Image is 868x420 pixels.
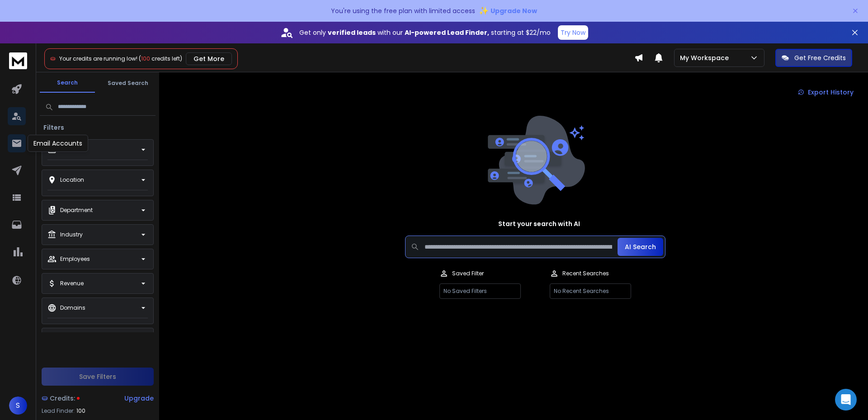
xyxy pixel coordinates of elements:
[42,407,75,415] p: Lead Finder:
[186,52,232,65] button: Get More
[775,49,852,67] button: Get Free Credits
[50,394,75,403] span: Credits:
[479,2,537,20] button: ✨Upgrade Now
[791,83,861,101] a: Export History
[550,283,631,299] p: No Recent Searches
[479,5,489,17] span: ✨
[328,28,376,37] strong: verified leads
[9,396,27,415] button: S
[562,270,609,277] p: Recent Searches
[60,304,85,311] p: Domains
[9,52,27,69] img: logo
[60,176,84,184] p: Location
[452,270,484,277] p: Saved Filter
[835,389,857,411] div: Open Intercom Messenger
[618,238,663,256] button: AI Search
[76,407,85,415] span: 100
[60,280,84,287] p: Revenue
[439,283,521,299] p: No Saved Filters
[486,116,585,205] img: image
[28,135,88,152] div: Email Accounts
[299,28,551,37] p: Get only with our starting at $22/mo
[139,55,182,62] span: ( credits left)
[561,28,585,37] p: Try Now
[405,28,489,37] strong: AI-powered Lead Finder,
[491,6,537,15] span: Upgrade Now
[331,6,475,15] p: You're using the free plan with limited access
[59,55,137,62] span: Your credits are running low!
[498,219,580,228] h1: Start your search with AI
[794,53,846,62] p: Get Free Credits
[100,74,156,92] button: Saved Search
[40,123,68,132] h3: Filters
[42,389,154,407] a: Credits:Upgrade
[60,207,93,214] p: Department
[141,55,150,62] span: 100
[680,53,732,62] p: My Workspace
[60,255,90,263] p: Employees
[124,394,154,403] div: Upgrade
[558,25,588,40] button: Try Now
[60,231,83,238] p: Industry
[40,74,95,93] button: Search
